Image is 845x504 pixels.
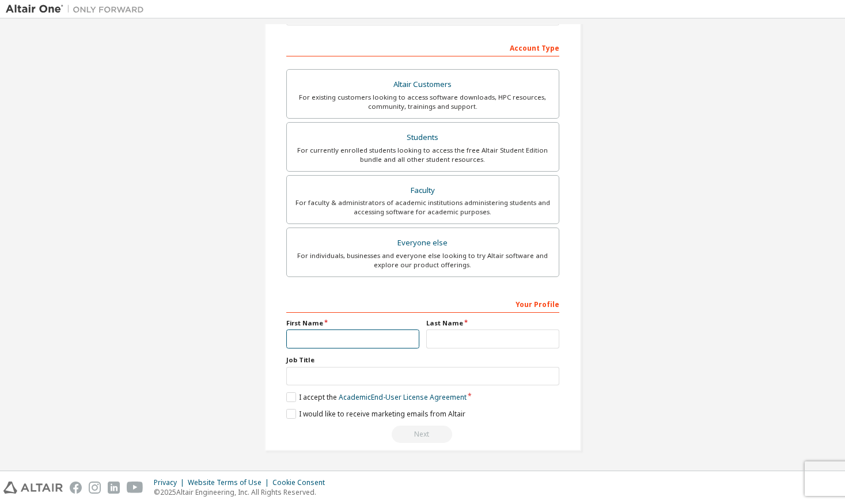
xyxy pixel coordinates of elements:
[294,146,552,164] div: For currently enrolled students looking to access the free Altair Student Edition bundle and all ...
[286,355,559,365] label: Job Title
[294,130,552,146] div: Students
[294,93,552,111] div: For existing customers looking to access software downloads, HPC resources, community, trainings ...
[154,487,332,497] p: © 2025 Altair Engineering, Inc. All Rights Reserved.
[286,294,559,313] div: Your Profile
[127,482,143,494] img: youtube.svg
[286,409,465,419] label: I would like to receive marketing emails from Altair
[426,319,559,328] label: Last Name
[294,183,552,199] div: Faculty
[286,319,419,328] label: First Name
[6,3,150,15] img: Altair One
[294,77,552,93] div: Altair Customers
[286,392,467,402] label: I accept the
[294,198,552,217] div: For faculty & administrators of academic institutions administering students and accessing softwa...
[286,38,559,56] div: Account Type
[154,478,188,487] div: Privacy
[294,251,552,270] div: For individuals, businesses and everyone else looking to try Altair software and explore our prod...
[286,426,559,443] div: Read and acccept EULA to continue
[294,235,552,251] div: Everyone else
[3,482,63,494] img: altair_logo.svg
[272,478,332,487] div: Cookie Consent
[339,392,467,402] a: Academic End-User License Agreement
[108,482,120,494] img: linkedin.svg
[70,482,82,494] img: facebook.svg
[188,478,272,487] div: Website Terms of Use
[89,482,101,494] img: instagram.svg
